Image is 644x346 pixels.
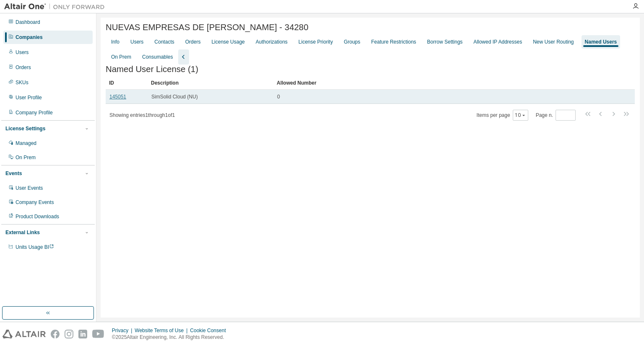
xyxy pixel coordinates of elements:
span: Page n. [536,110,576,121]
img: linkedin.svg [78,330,87,338]
div: Authorizations [256,39,288,45]
span: SimSolid Cloud (NU) [151,93,198,100]
div: On Prem [111,54,131,60]
div: ID [109,76,144,90]
div: Allowed IP Addresses [473,39,522,45]
div: SKUs [16,79,29,86]
div: Privacy [112,327,135,334]
div: Companies [16,34,43,41]
div: Info [111,39,119,45]
span: Items per page [477,110,528,121]
div: User Events [16,185,43,191]
div: User Profile [16,94,42,101]
div: License Usage [211,39,244,45]
span: Units Usage BI [16,244,54,250]
img: youtube.svg [92,330,104,338]
img: instagram.svg [65,330,73,338]
div: License Settings [5,125,45,132]
div: Contacts [154,39,174,45]
div: Borrow Settings [427,39,463,45]
div: Dashboard [16,19,40,26]
div: Named Users [585,39,617,45]
div: Product Downloads [16,213,59,220]
div: Website Terms of Use [135,327,190,334]
div: Orders [185,39,201,45]
div: Feature Restrictions [371,39,416,45]
a: 145051 [109,94,126,100]
div: Managed [16,140,36,147]
div: External Links [5,229,40,236]
div: Groups [344,39,360,45]
button: 10 [515,112,526,119]
img: altair_logo.svg [3,330,46,338]
span: Showing entries 1 through 1 of 1 [109,112,175,118]
div: Consumables [142,54,173,60]
div: Description [151,76,270,90]
span: NUEVAS EMPRESAS DE [PERSON_NAME] - 34280 [106,23,309,32]
div: Allowed Number [277,76,611,90]
div: On Prem [16,154,36,161]
img: facebook.svg [51,330,60,338]
div: Cookie Consent [190,327,231,334]
img: Altair One [4,3,109,11]
div: Users [130,39,143,45]
div: Company Profile [16,109,53,116]
div: Events [5,170,22,177]
span: 0 [277,93,280,100]
div: New User Routing [533,39,574,45]
div: License Priority [299,39,333,45]
div: Users [16,49,29,56]
div: Company Events [16,199,54,206]
div: Orders [16,64,31,71]
p: © 2025 Altair Engineering, Inc. All Rights Reserved. [112,334,231,341]
span: Named User License (1) [106,65,198,74]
